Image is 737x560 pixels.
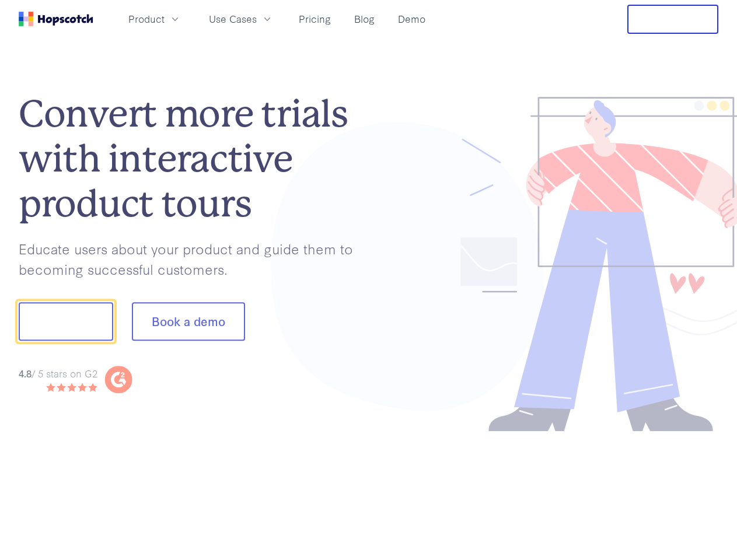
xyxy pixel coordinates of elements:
[19,239,369,279] p: Educate users about your product and guide them to becoming successful customers.
[393,9,430,29] a: Demo
[19,366,97,381] div: / 5 stars on G2
[19,12,93,26] a: Home
[627,5,718,34] button: Free Trial
[209,12,257,26] span: Use Cases
[350,9,379,29] a: Blog
[19,366,32,380] strong: 4.8
[19,303,113,341] button: Show me!
[128,12,165,26] span: Product
[132,303,245,341] button: Book a demo
[121,9,188,29] button: Product
[294,9,336,29] a: Pricing
[202,9,280,29] button: Use Cases
[19,92,369,226] h1: Convert more trials with interactive product tours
